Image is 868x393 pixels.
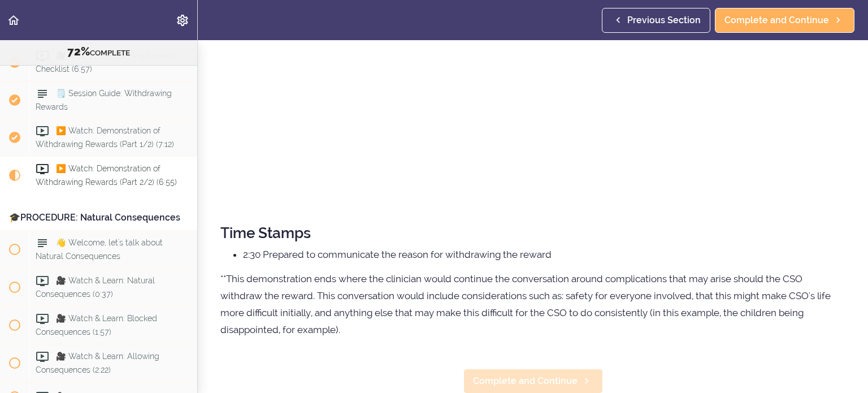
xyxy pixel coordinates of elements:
span: Complete and Continue [473,374,578,388]
li: 2:30 Prepared to communicate the reason for withdrawing the reward [243,247,845,262]
svg: Settings Menu [176,14,189,27]
span: 72% [67,45,90,58]
a: Complete and Continue [715,8,854,33]
svg: Back to course curriculum [7,14,20,27]
span: 🎥 Watch & Learn: Natural Consequences (0:37) [36,277,155,299]
span: ▶️ Watch: Demonstration of Withdrawing Rewards (Part 2/2) (6:55) [36,165,177,187]
a: Previous Section [602,8,710,33]
div: COMPLETE [14,45,183,59]
span: 🗒️ Session Guide: Withdrawing Rewards [36,89,172,111]
span: Previous Section [627,14,701,27]
span: 🎥 Watch & Learn: Blocked Consequences (1:57) [36,314,157,336]
span: ▶️ Watch: Demonstration of Withdrawing Rewards (Part 1/2) (7:12) [36,127,174,149]
span: 👋 Welcome, let's talk about Natural Consequences [36,239,163,261]
h2: Time Stamps [220,225,845,241]
span: Complete and Continue [724,14,829,27]
span: 🎥 Watch & Learn: Allowing Consequences (2:22) [36,352,159,374]
p: **This demonstration ends where the clinician would continue the conversation around complication... [220,270,845,338]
